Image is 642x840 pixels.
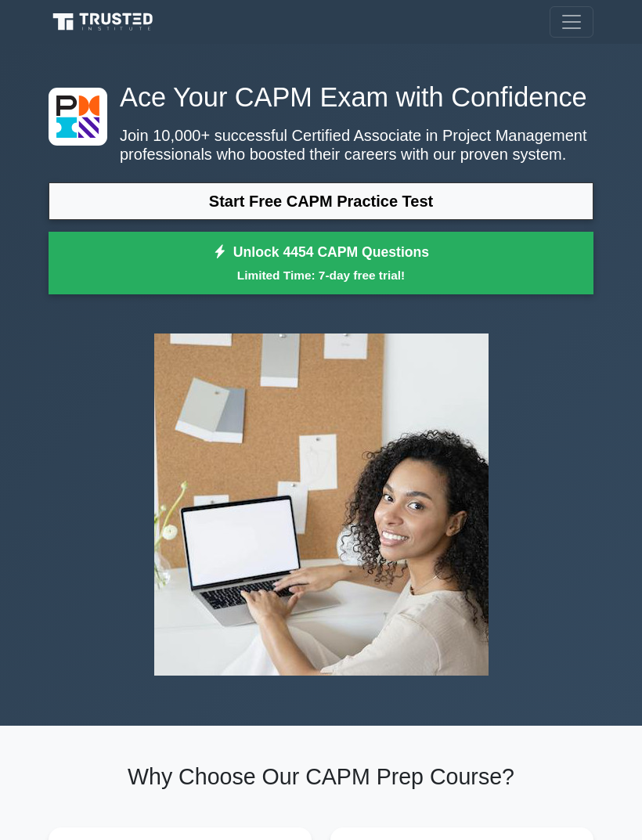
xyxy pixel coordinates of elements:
button: Toggle navigation [550,6,593,38]
a: Start Free CAPM Practice Test [49,182,593,220]
p: Join 10,000+ successful Certified Associate in Project Management professionals who boosted their... [49,126,593,164]
h1: Ace Your CAPM Exam with Confidence [49,81,593,114]
h2: Why Choose Our CAPM Prep Course? [49,763,593,790]
a: Unlock 4454 CAPM QuestionsLimited Time: 7-day free trial! [49,232,593,294]
small: Limited Time: 7-day free trial! [68,266,574,284]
